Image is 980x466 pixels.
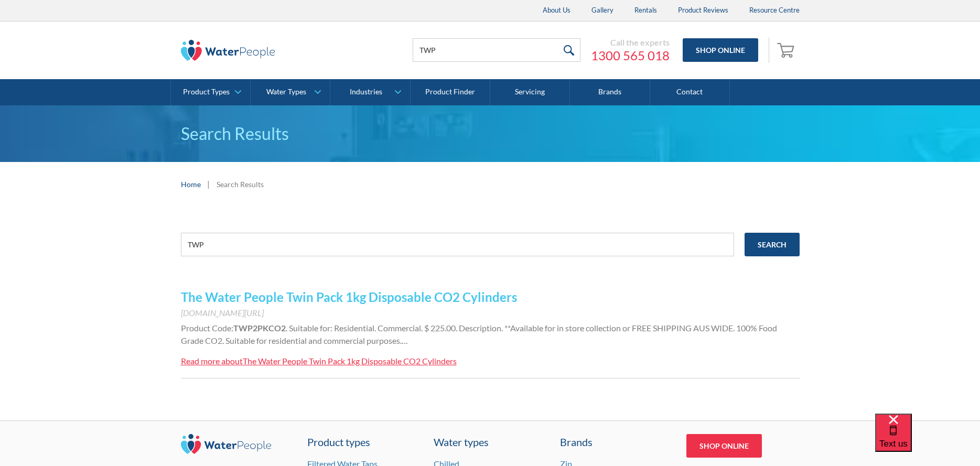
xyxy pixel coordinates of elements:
[875,414,980,466] iframe: podium webchat widget bubble
[181,289,517,305] a: The Water People Twin Pack 1kg Disposable CO2 Cylinders
[591,37,670,48] div: Call the experts
[560,434,673,450] div: Brands
[330,79,410,105] a: Industries
[434,434,547,450] a: Water types
[181,233,734,256] input: e.g. chilled water cooler
[686,434,762,458] a: Shop Online
[181,355,457,367] a: Read more aboutThe Water People Twin Pack 1kg Disposable CO2 Cylinders
[266,88,306,96] div: Water Types
[490,79,570,105] a: Servicing
[181,307,800,319] div: [DOMAIN_NAME][URL]
[413,38,580,62] input: Search products
[181,179,201,190] a: Home
[181,356,243,366] div: Read more about
[217,179,264,190] div: Search Results
[774,38,800,63] a: Open empty cart
[402,335,408,345] span: …
[650,79,730,105] a: Contact
[181,323,233,333] span: Product Code:
[745,233,800,256] input: Search
[181,121,800,146] h1: Search Results
[591,48,670,63] a: 1300 565 018
[171,79,250,105] a: Product Types
[251,79,330,105] a: Water Types
[350,88,382,96] div: Industries
[411,79,490,105] a: Product Finder
[206,178,211,190] div: |
[683,38,758,62] a: Shop Online
[777,41,797,58] img: shopping cart
[183,88,230,96] div: Product Types
[233,323,286,333] strong: TWP2PKCO2
[307,434,421,450] a: Product types
[181,323,777,345] span: . Suitable for: Residential. Commercial. $ 225.00. Description. **Available for in store collecti...
[243,356,457,366] div: The Water People Twin Pack 1kg Disposable CO2 Cylinders
[570,79,650,105] a: Brands
[181,40,275,61] img: The Water People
